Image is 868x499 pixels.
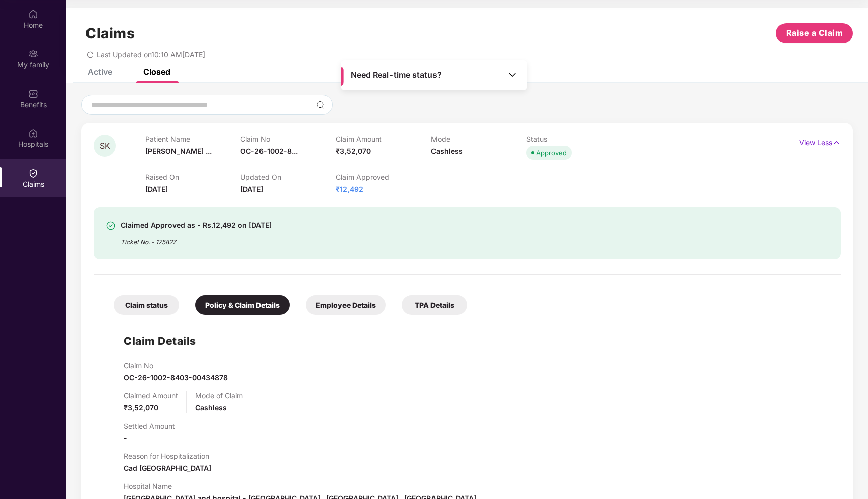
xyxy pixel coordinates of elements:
[124,422,175,430] p: Settled Amount
[240,135,335,143] p: Claim No
[240,147,298,155] span: OC-26-1002-8...
[526,135,621,143] p: Status
[124,452,211,460] p: Reason for Hospitalization
[143,67,170,77] div: Closed
[316,101,324,109] img: svg+xml;base64,PHN2ZyBpZD0iU2VhcmNoLTMyeDMyIiB4bWxucz0iaHR0cDovL3d3dy53My5vcmcvMjAwMC9zdmciIHdpZH...
[28,168,38,178] img: svg+xml;base64,PHN2ZyBpZD0iQ2xhaW0iIHhtbG5zPSJodHRwOi8vd3d3LnczLm9yZy8yMDAwL3N2ZyIgd2lkdGg9IjIwIi...
[832,137,841,148] img: svg+xml;base64,PHN2ZyB4bWxucz0iaHR0cDovL3d3dy53My5vcmcvMjAwMC9zdmciIHdpZHRoPSIxNyIgaGVpZ2h0PSIxNy...
[124,373,228,382] span: OC-26-1002-8403-00434878
[336,135,431,143] p: Claim Amount
[507,70,517,80] img: Toggle Icon
[106,221,116,231] img: svg+xml;base64,PHN2ZyBpZD0iU3VjY2Vzcy0zMngzMiIgeG1sbnM9Imh0dHA6Ly93d3cudzMub3JnLzIwMDAvc3ZnIiB3aW...
[306,295,386,315] div: Employee Details
[240,185,263,193] span: [DATE]
[336,173,431,181] p: Claim Approved
[536,148,567,158] div: Approved
[145,135,240,143] p: Patient Name
[28,49,38,59] img: svg+xml;base64,PHN2ZyB3aWR0aD0iMjAiIGhlaWdodD0iMjAiIHZpZXdCb3g9IjAgMCAyMCAyMCIgZmlsbD0ibm9uZSIgeG...
[121,219,272,231] div: Claimed Approved as - Rs.12,492 on [DATE]
[402,295,467,315] div: TPA Details
[124,361,228,370] p: Claim No
[124,482,476,490] p: Hospital Name
[145,147,212,155] span: [PERSON_NAME] ...
[86,50,94,59] span: redo
[121,231,272,247] div: Ticket No. - 175827
[124,434,127,442] span: -
[85,25,135,42] h1: Claims
[195,403,227,412] span: Cashless
[799,135,841,148] p: View Less
[336,185,363,193] span: ₹12,492
[28,128,38,138] img: svg+xml;base64,PHN2ZyBpZD0iSG9zcGl0YWxzIiB4bWxucz0iaHR0cDovL3d3dy53My5vcmcvMjAwMC9zdmciIHdpZHRoPS...
[195,391,243,400] p: Mode of Claim
[145,185,168,193] span: [DATE]
[240,173,335,181] p: Updated On
[28,9,38,19] img: svg+xml;base64,PHN2ZyBpZD0iSG9tZSIgeG1sbnM9Imh0dHA6Ly93d3cudzMub3JnLzIwMDAvc3ZnIiB3aWR0aD0iMjAiIG...
[88,67,112,77] div: Active
[786,27,843,39] span: Raise a Claim
[776,23,853,43] button: Raise a Claim
[124,464,211,472] span: Cad [GEOGRAPHIC_DATA]
[124,332,196,349] h1: Claim Details
[114,295,179,315] div: Claim status
[28,89,38,99] img: svg+xml;base64,PHN2ZyBpZD0iQmVuZWZpdHMiIHhtbG5zPSJodHRwOi8vd3d3LnczLm9yZy8yMDAwL3N2ZyIgd2lkdGg9Ij...
[195,295,290,315] div: Policy & Claim Details
[431,147,463,155] span: Cashless
[124,403,158,412] span: ₹3,52,070
[145,173,240,181] p: Raised On
[431,135,526,143] p: Mode
[124,391,178,400] p: Claimed Amount
[97,50,205,59] span: Last Updated on 10:10 AM[DATE]
[336,147,371,155] span: ₹3,52,070
[100,142,110,150] span: SK
[351,70,442,80] span: Need Real-time status?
